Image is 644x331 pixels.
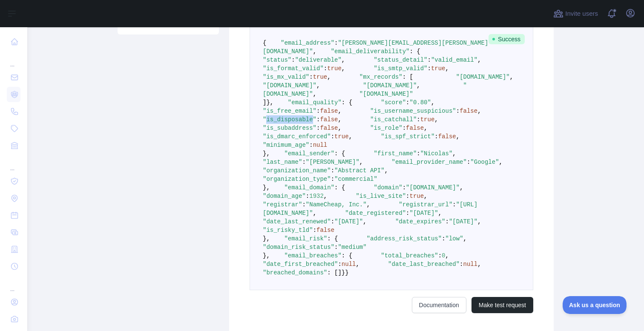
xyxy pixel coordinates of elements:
span: , [324,193,327,200]
span: "date_registered" [345,210,406,217]
span: , [313,48,316,55]
span: } [345,269,348,276]
span: , [367,201,370,208]
span: : [428,65,431,72]
span: , [313,91,316,97]
span: : { [342,99,352,106]
span: false [320,116,338,123]
span: 0 [442,252,445,259]
span: Success [489,34,525,44]
span: , [338,125,341,131]
span: : [309,142,313,148]
span: : [406,193,409,200]
span: "[DATE]" [449,218,477,225]
span: null [342,261,356,268]
span: false [460,108,477,114]
span: false [320,125,338,131]
span: "organization_name" [263,167,331,174]
span: , [460,184,463,191]
span: "NameCheap, Inc." [306,201,367,208]
span: null [313,142,328,148]
span: , [477,57,481,63]
span: "medium" [338,244,366,251]
span: "[DATE]" [334,218,363,225]
span: Invite users [565,9,598,19]
span: : [338,261,341,268]
span: : [438,252,442,259]
span: }, [263,150,270,157]
span: "[PERSON_NAME][EMAIL_ADDRESS][PERSON_NAME][DOMAIN_NAME]" [263,40,488,55]
span: "[PERSON_NAME]" [306,159,359,165]
span: : [302,201,305,208]
span: "[DOMAIN_NAME]" [263,82,316,89]
span: false [316,227,334,234]
span: : [402,184,406,191]
span: , [438,210,442,217]
span: "email_address" [281,40,334,46]
div: ... [7,51,20,68]
span: "email_domain" [284,184,334,191]
span: , [477,218,481,225]
span: : [309,74,313,80]
span: "[DOMAIN_NAME]" [406,184,460,191]
span: "Nicolas" [420,150,453,157]
span: : { [334,184,345,191]
span: "is_subaddress" [263,125,316,131]
span: }, [263,252,270,259]
span: : [406,210,409,217]
span: "is_spf_strict" [381,133,434,140]
span: "first_name" [374,150,417,157]
button: Make test request [471,297,533,313]
span: : [334,244,338,251]
span: }, [263,184,270,191]
span: : [417,150,420,157]
span: "domain_age" [263,193,306,200]
span: , [338,108,341,114]
span: , [446,65,449,72]
span: false [438,133,456,140]
span: : { [334,150,345,157]
span: : [] [327,269,342,276]
span: true [410,193,424,200]
span: : [324,65,327,72]
span: "email_provider_name" [391,159,466,165]
span: : [331,133,334,140]
span: false [320,108,338,114]
span: : [460,261,463,268]
span: "is_risky_tld" [263,227,313,234]
span: , [452,150,456,157]
span: "[DOMAIN_NAME]" [359,91,413,97]
iframe: Toggle Customer Support [563,296,627,314]
span: , [316,82,320,89]
span: "[DOMAIN_NAME]" [363,82,417,89]
span: true [313,74,328,80]
span: "[DATE]" [409,210,438,217]
span: "last_name" [263,159,302,165]
button: Invite users [552,7,600,20]
span: "status" [263,57,291,63]
span: : [417,116,420,123]
span: : { [342,252,352,259]
span: "is_mx_valid" [263,74,309,80]
span: : [442,235,445,242]
span: : [306,193,309,200]
span: "is_disposable" [263,116,316,123]
span: , [349,133,352,140]
span: true [431,65,446,72]
span: , [313,210,316,217]
span: "is_username_suspicious" [370,108,456,114]
span: "[DOMAIN_NAME]" [456,74,510,80]
span: "breached_domains" [263,269,327,276]
span: "registrar_url" [399,201,452,208]
span: "is_format_valid" [263,65,324,72]
span: null [463,261,478,268]
span: "score" [381,99,406,106]
div: ... [7,276,20,293]
span: "is_catchall" [370,116,417,123]
span: , [338,116,341,123]
span: false [406,125,424,131]
span: "minimum_age" [263,142,309,148]
span: : [467,159,470,165]
span: "domain" [374,184,402,191]
span: "Google" [470,159,499,165]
